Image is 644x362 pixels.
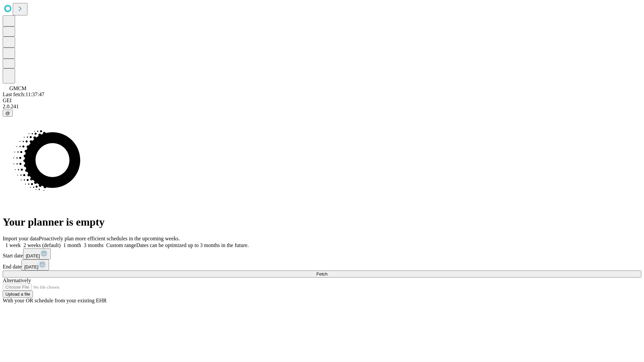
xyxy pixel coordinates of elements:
[136,242,249,248] span: Dates can be optimized up to 3 months in the future.
[3,110,13,117] button: @
[3,248,641,259] div: Start date
[3,236,39,241] span: Import your data
[24,264,38,269] span: [DATE]
[3,216,641,228] h1: Your planner is empty
[3,104,641,110] div: 2.0.241
[23,242,61,248] span: 2 weeks (default)
[3,270,641,278] button: Fetch
[3,298,107,303] span: With your OR schedule from your existing EHR
[63,242,81,248] span: 1 month
[5,242,21,248] span: 1 week
[5,111,10,116] span: @
[3,278,31,283] span: Alternatively
[23,248,51,259] button: [DATE]
[3,98,641,104] div: GEI
[39,236,180,241] span: Proactively plan more efficient schedules in the upcoming weeks.
[26,253,40,258] span: [DATE]
[3,259,641,270] div: End date
[9,85,26,91] span: GMCM
[3,291,33,298] button: Upload a file
[84,242,104,248] span: 3 months
[3,92,44,97] span: Last fetch: 11:37:47
[21,259,49,270] button: [DATE]
[316,271,327,277] span: Fetch
[106,242,136,248] span: Custom range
